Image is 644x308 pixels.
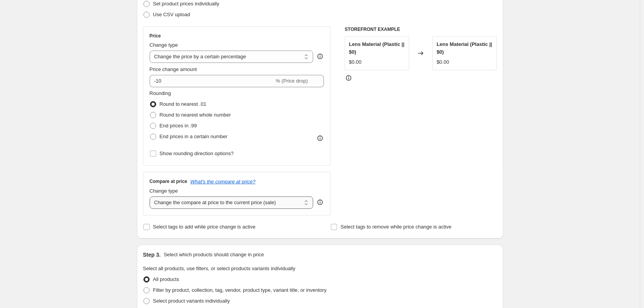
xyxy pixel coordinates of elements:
[153,287,327,293] span: Filter by product, collection, tag, vendor, product type, variant title, or inventory
[191,179,256,184] button: What's the compare at price?
[316,198,324,206] div: help
[150,66,197,72] span: Price change amount
[150,90,171,96] span: Rounding
[276,78,308,84] span: % (Price drop)
[160,134,228,139] span: End prices in a certain number
[345,26,497,32] h6: STOREFRONT EXAMPLE
[349,58,362,66] div: $0.00
[160,123,197,129] span: End prices in .99
[349,41,405,55] span: Lens Material (Plastic || $0)
[341,224,452,230] span: Select tags to remove while price change is active
[150,42,178,48] span: Change type
[160,112,231,118] span: Round to nearest whole number
[150,178,187,184] h3: Compare at price
[150,188,178,194] span: Change type
[143,251,161,259] h2: Step 3.
[160,101,206,107] span: Round to nearest .01
[153,224,256,230] span: Select tags to add while price change is active
[160,151,234,156] span: Show rounding direction options?
[316,52,324,60] div: help
[153,298,230,304] span: Select product variants individually
[153,1,219,7] span: Set product prices individually
[164,251,264,259] p: Select which products should change in price
[153,276,179,282] span: All products
[150,33,161,39] h3: Price
[143,266,295,271] span: Select all products, use filters, or select products variants individually
[150,75,274,87] input: -15
[437,58,449,66] div: $0.00
[153,12,190,17] span: Use CSV upload
[437,41,492,55] span: Lens Material (Plastic || $0)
